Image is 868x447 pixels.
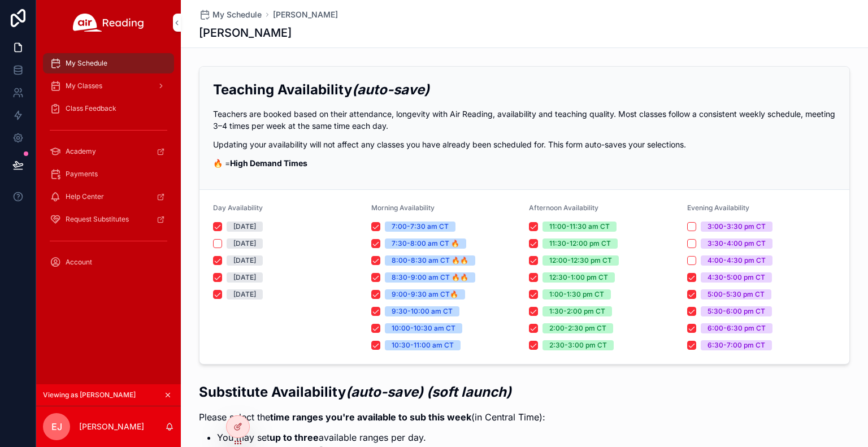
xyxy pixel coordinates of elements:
em: (auto-save) (soft launch) [346,384,511,400]
div: 7:00-7:30 am CT [392,222,449,232]
span: My Schedule [212,9,262,20]
div: 9:00-9:30 am CT🔥 [392,289,458,300]
span: Request Substitutes [66,215,129,224]
div: 5:00-5:30 pm CT [708,289,765,300]
span: Afternoon Availability [529,203,598,212]
span: Day Availability [213,203,263,212]
div: 7:30-8:00 am CT 🔥 [392,238,459,249]
strong: High Demand Times [230,158,307,168]
div: 12:30-1:00 pm CT [549,272,608,283]
span: Payments [66,170,98,179]
span: Academy [66,147,96,156]
div: 6:30-7:00 pm CT [708,340,765,350]
div: 8:30-9:00 am CT 🔥🔥 [392,272,468,283]
span: EJ [51,420,62,433]
h1: [PERSON_NAME] [199,25,292,41]
strong: time ranges you're available to sub this week [270,411,471,423]
div: 11:30-12:00 pm CT [549,238,611,249]
p: Updating your availability will not affect any classes you have already been scheduled for. This ... [213,138,836,150]
div: 4:30-5:00 pm CT [708,272,765,283]
span: Viewing as [PERSON_NAME] [43,390,136,400]
a: Payments [43,164,174,184]
div: [DATE] [233,238,256,249]
div: 10:00-10:30 am CT [392,323,455,333]
span: My Schedule [66,59,107,68]
div: 10:30-11:00 am CT [392,340,454,350]
span: Morning Availability [371,203,435,212]
div: 11:00-11:30 am CT [549,222,610,232]
div: 2:30-3:00 pm CT [549,340,607,350]
em: (auto-save) [352,81,429,98]
div: 6:00-6:30 pm CT [708,323,766,333]
span: Account [66,258,92,267]
span: Class Feedback [66,104,116,113]
p: [PERSON_NAME] [79,421,144,432]
div: 3:30-4:00 pm CT [708,238,766,249]
div: 3:00-3:30 pm CT [708,222,766,232]
a: My Schedule [199,9,262,20]
div: [DATE] [233,255,256,266]
div: 1:00-1:30 pm CT [549,289,604,300]
div: 8:00-8:30 am CT 🔥🔥 [392,255,468,266]
li: You may set available ranges per day. [217,431,818,444]
h2: Teaching Availability [213,80,836,99]
p: Please select the (in Central Time): [199,410,818,424]
div: 4:00-4:30 pm CT [708,255,766,266]
div: [DATE] [233,222,256,232]
a: Account [43,252,174,272]
span: Evening Availability [687,203,749,212]
h2: Substitute Availability [199,383,818,401]
div: scrollable content [36,45,181,287]
img: App logo [73,14,144,32]
a: Class Feedback [43,98,174,119]
a: [PERSON_NAME] [273,9,338,20]
span: Help Center [66,192,104,201]
p: 🔥 = [213,157,836,169]
div: 12:00-12:30 pm CT [549,255,612,266]
a: Help Center [43,186,174,207]
a: My Schedule [43,53,174,73]
span: My Classes [66,81,102,90]
strong: up to three [270,432,319,443]
p: Teachers are booked based on their attendance, longevity with Air Reading, availability and teach... [213,108,836,132]
div: 5:30-6:00 pm CT [708,306,765,316]
a: My Classes [43,76,174,96]
div: 1:30-2:00 pm CT [549,306,605,316]
a: Request Substitutes [43,209,174,229]
a: Academy [43,141,174,162]
div: 9:30-10:00 am CT [392,306,453,316]
div: [DATE] [233,272,256,283]
div: 2:00-2:30 pm CT [549,323,606,333]
div: [DATE] [233,289,256,300]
